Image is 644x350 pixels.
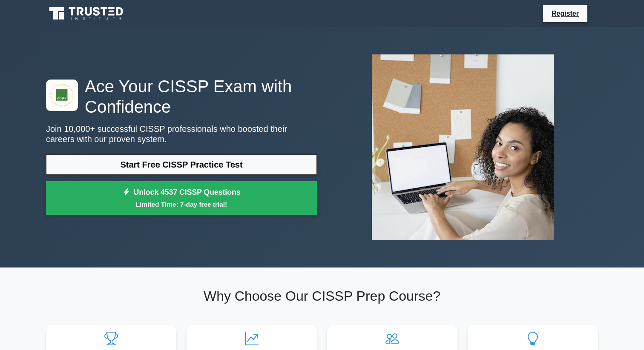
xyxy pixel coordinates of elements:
a: Unlock 4537 CISSP QuestionsLimited Time: 7-day free trial! [46,181,317,215]
h2: Why Choose Our CISSP Prep Course? [46,288,598,304]
a: Start Free CISSP Practice Test [46,154,317,175]
small: Limited Time: 7-day free trial! [57,199,306,209]
a: Register [546,8,584,19]
h1: Ace Your CISSP Exam with Confidence [46,76,317,117]
p: Join 10,000+ successful CISSP professionals who boosted their careers with our proven system. [46,124,317,144]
